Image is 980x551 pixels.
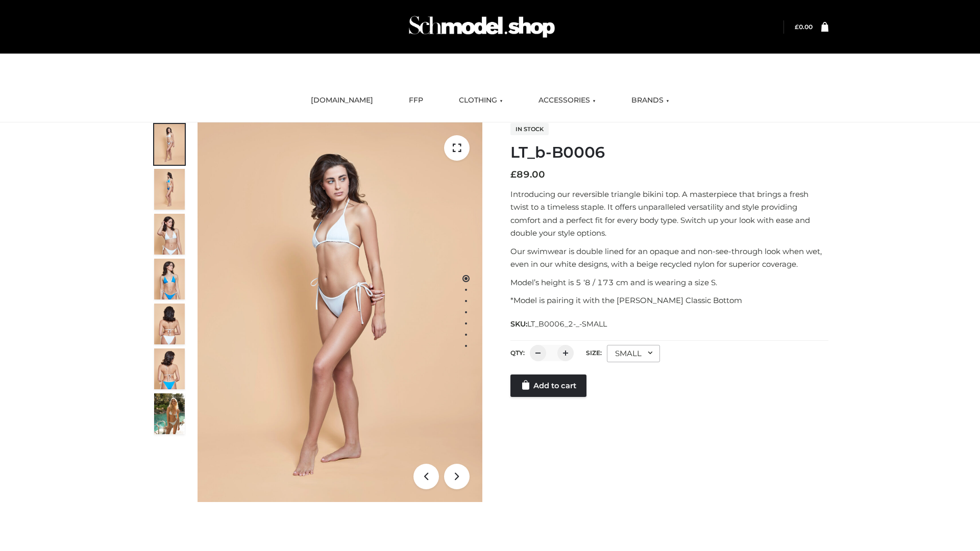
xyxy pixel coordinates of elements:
label: Size: [586,349,602,357]
h1: LT_b-B0006 [510,143,828,162]
img: Arieltop_CloudNine_AzureSky2.jpg [154,393,185,434]
img: ArielClassicBikiniTop_CloudNine_AzureSky_OW114ECO_7-scaled.jpg [154,304,185,344]
p: Introducing our reversible triangle bikini top. A masterpiece that brings a fresh twist to a time... [510,188,828,240]
img: ArielClassicBikiniTop_CloudNine_AzureSky_OW114ECO_8-scaled.jpg [154,348,185,389]
a: [DOMAIN_NAME] [303,89,381,112]
span: In stock [510,123,549,135]
p: Model’s height is 5 ‘8 / 173 cm and is wearing a size S. [510,276,828,289]
div: SMALL [607,345,660,362]
span: LT_B0006_2-_-SMALL [527,319,607,329]
img: ArielClassicBikiniTop_CloudNine_AzureSky_OW114ECO_4-scaled.jpg [154,259,185,299]
p: Our swimwear is double lined for an opaque and non-see-through look when wet, even in our white d... [510,245,828,271]
a: FFP [401,89,431,112]
a: BRANDS [624,89,677,112]
a: £0.00 [795,23,813,31]
span: SKU: [510,318,608,330]
a: ACCESSORIES [531,89,603,112]
a: Add to cart [510,374,586,397]
img: ArielClassicBikiniTop_CloudNine_AzureSky_OW114ECO_1-scaled.jpg [154,124,185,165]
label: QTY: [510,349,525,357]
img: ArielClassicBikiniTop_CloudNine_AzureSky_OW114ECO_2-scaled.jpg [154,169,185,210]
span: £ [510,169,517,180]
bdi: 0.00 [795,23,813,31]
span: £ [795,23,799,31]
a: CLOTHING [451,89,510,112]
bdi: 89.00 [510,169,545,180]
img: ArielClassicBikiniTop_CloudNine_AzureSky_OW114ECO_3-scaled.jpg [154,214,185,255]
p: *Model is pairing it with the [PERSON_NAME] Classic Bottom [510,294,828,307]
img: ArielClassicBikiniTop_CloudNine_AzureSky_OW114ECO_1 [198,122,482,502]
img: Schmodel Admin 964 [405,7,558,47]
